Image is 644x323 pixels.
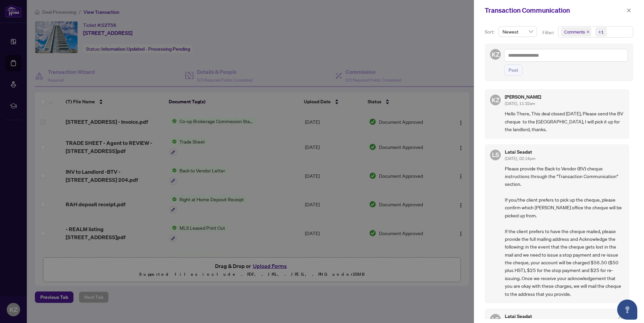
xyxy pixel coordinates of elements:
[492,150,499,159] span: LS
[542,29,555,36] p: Filter:
[492,50,499,59] span: KZ
[564,29,585,35] span: Comments
[586,30,590,34] span: close
[505,150,535,154] h5: Latai Seadat
[598,29,604,35] div: +1
[505,156,535,161] span: [DATE], 02:14pm
[492,95,499,105] span: KZ
[502,26,533,37] span: Newest
[505,101,535,106] span: [DATE], 11:32am
[485,5,625,15] div: Transaction Communication
[505,110,624,133] span: Hello There, This deal closed [DATE], Please send the BV cheque to the [GEOGRAPHIC_DATA], I will ...
[505,314,535,319] h5: Latai Seadat
[561,27,591,37] span: Comments
[505,165,624,298] span: Please provide the Back to Vendor (BV) cheque instructions through the “Transaction Communication...
[617,300,637,320] button: Open asap
[504,64,523,76] button: Post
[485,28,496,36] p: Sort:
[619,316,624,322] span: check-circle
[505,95,541,99] h5: [PERSON_NAME]
[627,8,631,13] span: close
